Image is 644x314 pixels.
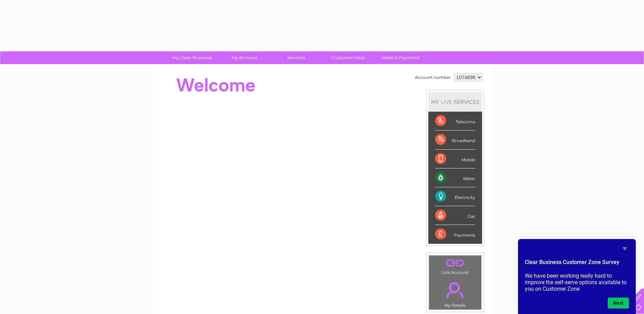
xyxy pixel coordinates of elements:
a: . [431,257,480,269]
button: Hide survey [621,244,629,253]
div: MY SERVICES [428,92,482,112]
a: Make A Payment [372,51,429,64]
div: Gas [435,206,475,225]
button: Next question [608,298,629,309]
div: Broadband [435,130,475,149]
div: LIVE [439,99,454,105]
div: Mobile [435,150,475,168]
td: Link Account [429,255,482,277]
div: Telecoms [435,112,475,130]
h2: Clear Business Customer Zone Survey [525,258,629,270]
div: Clear Business Customer Zone Survey [525,244,629,309]
a: . [431,278,480,302]
div: Water [435,168,475,187]
div: Electricity [435,187,475,206]
div: Payments [435,225,475,243]
a: Customer Help [320,51,377,64]
a: Services [268,51,325,64]
a: My Account [216,51,273,64]
td: My Details [429,276,482,310]
td: Account number [413,72,452,83]
p: We have been working really hard to improve the self-serve options available to you on Customer Zone [525,273,629,292]
a: My Clear Business [164,51,220,64]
